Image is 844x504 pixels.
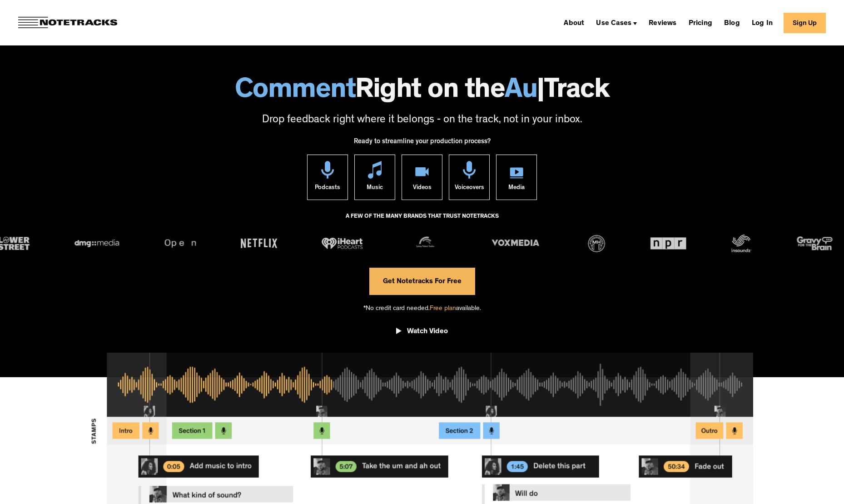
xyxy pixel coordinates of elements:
[560,15,588,30] a: About
[645,15,680,30] a: Reviews
[748,15,776,30] a: Log In
[346,209,499,234] div: A FEW OF THE MANY BRANDS THAT TRUST NOTETRACKS
[354,155,395,200] a: Music
[505,78,537,106] span: Au
[235,78,356,106] span: Comment
[413,179,432,200] div: Videos
[430,305,456,312] span: Free plan
[784,13,826,33] a: Sign Up
[363,295,481,321] div: *No credit card needed. available.
[315,179,340,200] div: Podcasts
[496,155,537,200] a: Media
[407,327,448,336] div: Watch Video
[685,15,716,30] a: Pricing
[402,155,442,200] a: Videos
[455,179,484,200] div: Voiceovers
[449,155,490,200] a: Voiceovers
[367,179,383,200] div: Music
[9,113,835,128] p: Drop feedback right where it belongs - on the track, not in your inbox.
[307,155,348,200] a: Podcasts
[9,78,835,106] h1: Right on the Track
[720,15,744,30] a: Blog
[592,15,640,30] div: Use Cases
[354,133,491,155] div: Ready to streamline your production process?
[369,268,475,295] a: Get Notetracks For Free
[508,179,525,200] div: Media
[596,20,631,27] div: Use Cases
[537,78,544,106] span: |
[396,320,448,346] a: open lightbox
